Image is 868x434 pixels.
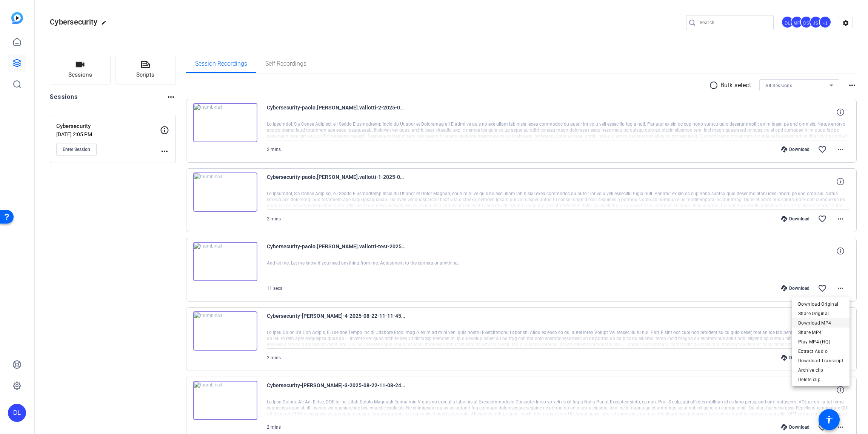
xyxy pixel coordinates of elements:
[798,375,843,384] span: Delete clip
[798,309,843,318] span: Share Original
[798,366,843,375] span: Archive clip
[798,347,843,356] span: Extract Audio
[798,319,843,328] span: Download MP4
[798,356,843,365] span: Download Transcript
[798,328,843,337] span: Share MP4
[798,337,843,346] span: Play MP4 (HQ)
[798,300,843,309] span: Download Original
